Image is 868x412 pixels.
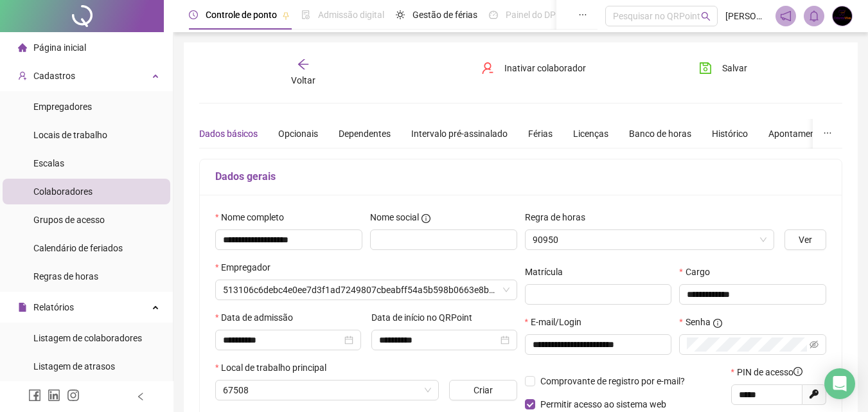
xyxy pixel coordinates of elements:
label: Matrícula [525,265,571,279]
span: Permitir acesso ao sistema web [540,399,666,409]
span: Senha [686,315,711,329]
span: info-circle [421,214,430,223]
span: Cadastros [33,71,75,81]
span: Voltar [291,75,315,85]
span: info-circle [793,367,802,376]
span: file-done [301,10,310,19]
span: [PERSON_NAME] [725,9,768,23]
span: Nome social [370,210,419,224]
button: Criar [449,380,517,400]
button: ellipsis [813,119,842,148]
div: Dependentes [339,127,391,141]
div: Licenças [573,127,608,141]
span: Empregadores [33,102,92,112]
span: Relatórios [33,302,74,312]
span: 67508 [223,381,431,400]
span: Calendário de feriados [33,243,123,253]
span: notification [780,10,792,22]
h5: Dados gerais [215,169,826,184]
span: Listagem de colaboradores [33,333,142,343]
span: 90950 [533,230,767,249]
span: Ver [799,233,812,247]
span: Controle de ponto [206,10,277,20]
span: arrow-left [297,58,310,71]
span: Listagem de atrasos [33,361,115,372]
span: instagram [67,389,80,402]
span: ellipsis [578,10,587,19]
span: left [136,392,145,401]
div: Open Intercom Messenger [824,368,855,399]
span: search [701,12,711,21]
img: 91220 [833,6,852,26]
button: Inativar colaborador [472,58,596,78]
span: Admissão digital [318,10,384,20]
div: Dados básicos [199,127,258,141]
label: Data de admissão [215,310,301,325]
div: Intervalo pré-assinalado [411,127,508,141]
div: Histórico [712,127,748,141]
label: Empregador [215,260,279,274]
span: info-circle [713,319,722,328]
label: Local de trabalho principal [215,361,335,375]
label: Nome completo [215,210,292,224]
span: sun [396,10,405,19]
span: Página inicial [33,42,86,53]
span: user-add [18,71,27,80]
span: eye-invisible [810,340,819,349]
span: Comprovante de registro por e-mail? [540,376,685,386]
span: linkedin [48,389,60,402]
span: ellipsis [823,129,832,138]
label: E-mail/Login [525,315,590,329]
span: Escalas [33,158,64,168]
span: pushpin [282,12,290,19]
button: Ver [784,229,826,250]
div: Apontamentos [768,127,828,141]
div: Banco de horas [629,127,691,141]
span: Salvar [722,61,747,75]
span: facebook [28,389,41,402]
span: file [18,303,27,312]
label: Data de início no QRPoint [371,310,481,325]
span: Locais de trabalho [33,130,107,140]
span: home [18,43,27,52]
span: user-delete [481,62,494,75]
span: Painel do DP [506,10,556,20]
label: Regra de horas [525,210,594,224]
span: Gestão de férias [412,10,477,20]
span: PIN de acesso [737,365,802,379]
span: dashboard [489,10,498,19]
span: Colaboradores [33,186,93,197]
span: Regras de horas [33,271,98,282]
div: Opcionais [278,127,318,141]
span: Criar [474,383,493,397]
button: Salvar [689,58,757,78]
span: clock-circle [189,10,198,19]
span: save [699,62,712,75]
span: 513106c6debc4e0ee7d3f1ad7249807cbeabff54a5b598b0663e8b6ca8d0f4b5 [223,280,509,300]
label: Cargo [679,265,718,279]
span: Inativar colaborador [504,61,586,75]
span: bell [808,10,820,22]
span: Grupos de acesso [33,215,105,225]
div: Férias [528,127,553,141]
